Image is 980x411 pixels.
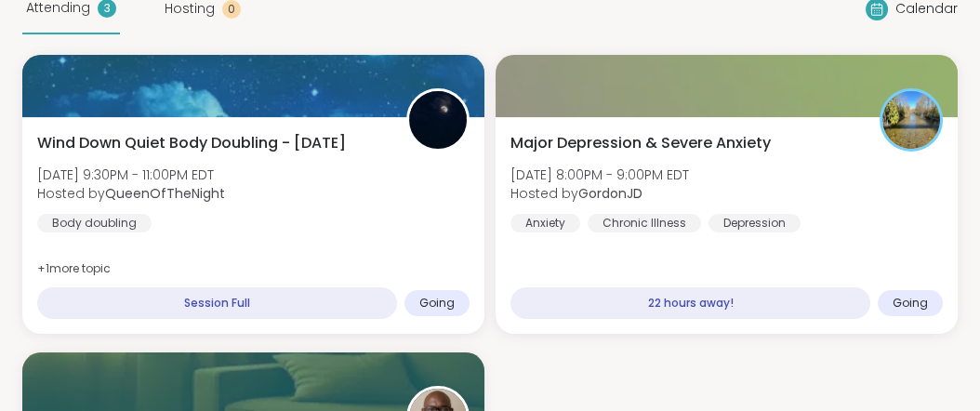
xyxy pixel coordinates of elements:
span: Hosted by [37,184,225,203]
div: Body doubling [37,214,152,232]
div: Chronic Illness [588,214,701,232]
span: [DATE] 9:30PM - 11:00PM EDT [37,166,225,184]
span: Hosted by [510,184,689,203]
b: QueenOfTheNight [105,184,225,203]
span: Major Depression & Severe Anxiety [510,132,771,154]
div: Depression [709,214,801,232]
span: Wind Down Quiet Body Doubling - [DATE] [37,132,346,154]
span: [DATE] 8:00PM - 9:00PM EDT [510,166,689,184]
b: GordonJD [578,184,642,203]
img: QueenOfTheNight [409,91,467,149]
div: Anxiety [510,214,580,232]
div: Session Full [37,287,397,319]
div: 22 hours away! [510,287,870,319]
span: Going [893,296,928,311]
img: GordonJD [882,91,940,149]
span: Going [419,296,455,311]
